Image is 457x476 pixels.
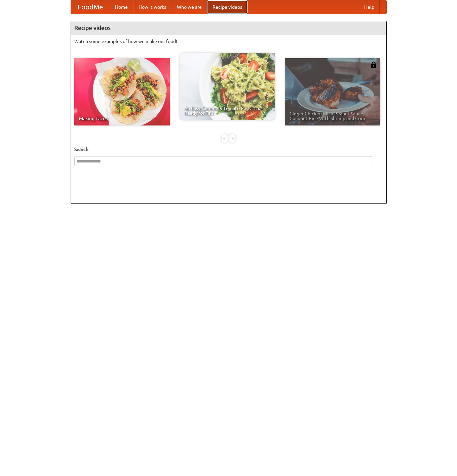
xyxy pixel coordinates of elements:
div: » [229,134,235,143]
a: Who we are [172,0,207,14]
a: FoodMe [71,0,110,14]
h4: Recipe videos [71,21,386,35]
img: 483408.png [370,62,377,68]
a: Making Tacos [74,58,170,125]
h5: Search [74,146,383,153]
div: « [222,134,228,143]
span: Making Tacos [79,116,165,121]
p: Watch some examples of how we make our food! [74,38,383,45]
a: Recipe videos [207,0,247,14]
a: How it works [133,0,172,14]
span: An Easy, Summery Tomato Pasta That's Ready for Fall [184,106,270,115]
a: Home [110,0,133,14]
a: An Easy, Summery Tomato Pasta That's Ready for Fall [180,53,275,120]
a: Help [359,0,380,14]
